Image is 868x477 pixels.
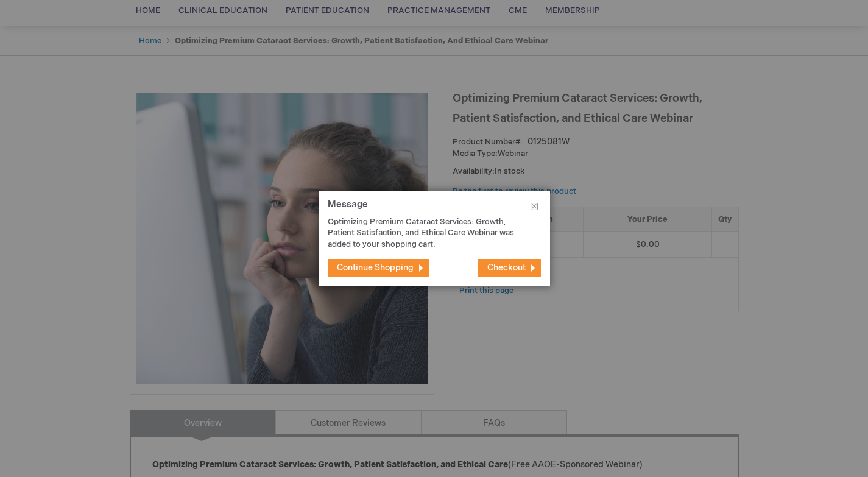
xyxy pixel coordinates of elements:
span: Continue Shopping [337,263,414,273]
button: Checkout [478,259,541,277]
p: Optimizing Premium Cataract Services: Growth, Patient Satisfaction, and Ethical Care Webinar was ... [328,216,523,250]
button: Continue Shopping [328,259,429,277]
span: Checkout [487,263,526,273]
h1: Message [328,200,541,216]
